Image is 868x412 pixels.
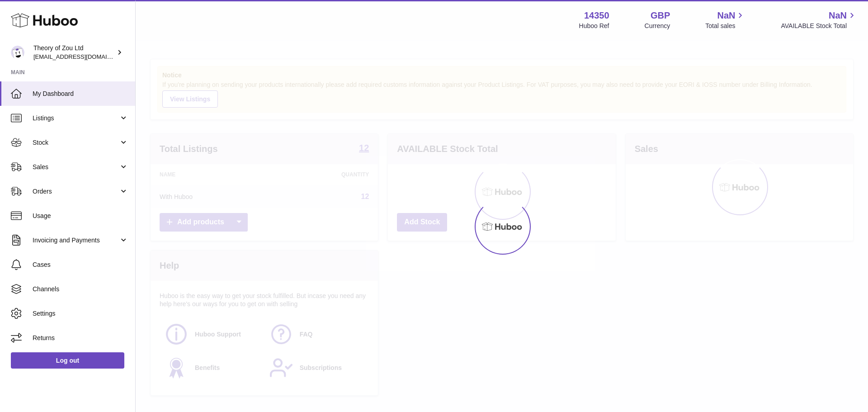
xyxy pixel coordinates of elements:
[11,352,124,369] a: Log out
[645,22,670,30] div: Currency
[705,22,745,30] span: Total sales
[33,90,128,98] span: My Dashboard
[33,187,119,196] span: Orders
[33,285,128,294] span: Channels
[651,9,670,22] strong: GBP
[33,309,128,318] span: Settings
[33,138,119,147] span: Stock
[33,44,115,61] div: Theory of Zou Ltd
[33,53,133,60] span: [EMAIL_ADDRESS][DOMAIN_NAME]
[33,163,119,171] span: Sales
[579,22,609,30] div: Huboo Ref
[781,9,857,30] a: NaN AVAILABLE Stock Total
[33,334,128,342] span: Returns
[11,46,24,59] img: internalAdmin-14350@internal.huboo.com
[705,9,745,30] a: NaN Total sales
[829,9,847,22] span: NaN
[33,260,128,269] span: Cases
[33,212,128,220] span: Usage
[717,9,735,22] span: NaN
[584,9,609,22] strong: 14350
[781,22,857,30] span: AVAILABLE Stock Total
[33,114,119,123] span: Listings
[33,236,119,245] span: Invoicing and Payments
